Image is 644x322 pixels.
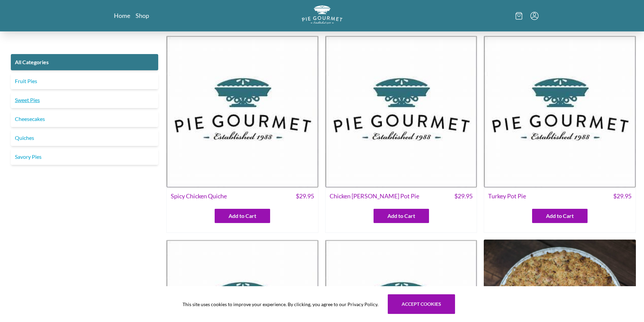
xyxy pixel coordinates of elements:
button: Add to Cart [374,209,429,223]
button: Menu [530,12,539,20]
a: All Categories [11,54,158,70]
a: Fruit Pies [11,73,158,89]
a: Home [114,11,130,20]
span: This site uses cookies to improve your experience. By clicking, you agree to our Privacy Policy. [183,301,378,308]
span: $ 29.95 [613,192,631,201]
button: Add to Cart [215,209,270,223]
span: Spicy Chicken Quiche [171,192,227,201]
img: Chicken Curry Pot Pie [325,35,477,188]
a: Quiches [11,130,158,146]
a: Savory Pies [11,149,158,165]
span: Add to Cart [546,212,574,220]
span: $ 29.95 [454,192,473,201]
span: Add to Cart [229,212,256,220]
img: Turkey Pot Pie [484,35,636,188]
button: Accept cookies [388,294,455,314]
a: Cheesecakes [11,111,158,127]
button: Add to Cart [532,209,588,223]
a: Sweet Pies [11,92,158,108]
img: Spicy Chicken Quiche [166,35,318,188]
img: logo [302,5,342,24]
span: Turkey Pot Pie [488,192,526,201]
span: $ 29.95 [296,192,314,201]
a: Logo [302,5,342,26]
span: Add to Cart [387,212,415,220]
a: Shop [136,11,149,20]
span: Chicken [PERSON_NAME] Pot Pie [330,192,419,201]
